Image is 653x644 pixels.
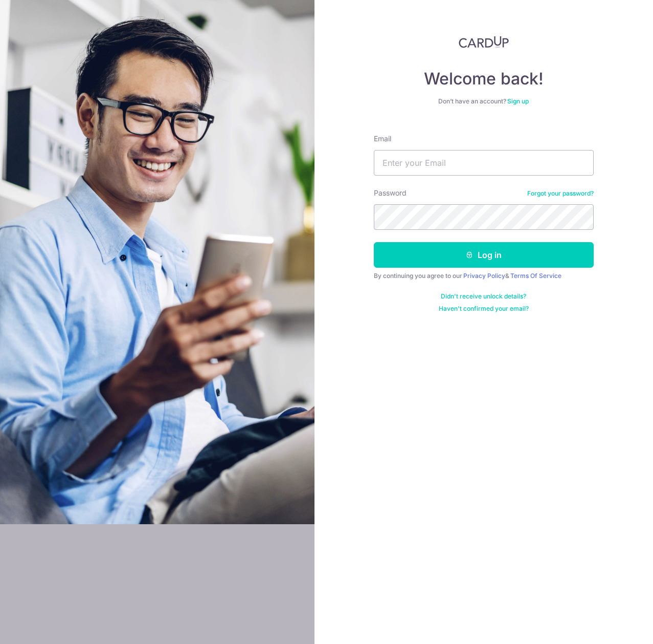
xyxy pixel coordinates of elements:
[441,292,526,300] a: Didn't receive unlock details?
[459,36,509,48] img: CardUp Logo
[374,272,594,280] div: By continuing you agree to our &
[374,150,594,176] input: Enter your Email
[374,97,594,105] div: Don’t have an account?
[463,272,505,280] a: Privacy Policy
[507,97,529,105] a: Sign up
[374,188,407,198] label: Password
[374,69,594,89] h4: Welcome back!
[374,242,594,268] button: Log in
[374,134,391,144] label: Email
[510,272,561,280] a: Terms Of Service
[527,189,594,198] a: Forgot your password?
[439,305,529,313] a: Haven't confirmed your email?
